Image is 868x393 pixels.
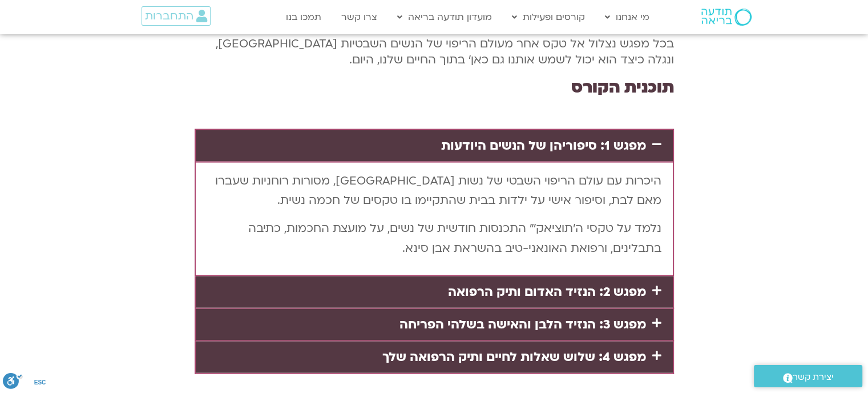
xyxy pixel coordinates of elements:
[196,276,673,308] div: מפגש 2: הנזיד האדום ותיק הרפואה
[216,36,674,67] span: בכל מפגש נצלול אל טקס אחר מעולם הריפוי של הנשים השבטיות [GEOGRAPHIC_DATA], ונגלה כיצד הוא יכול לש...
[196,309,673,340] div: מפגש 3: הנזיד הלבן והאישה בשלהי הפריחה
[701,9,752,26] img: תודעה בריאה
[195,71,674,103] h2: תוכנית הקורס
[207,171,661,211] p: היכרות עם עולם הריפוי השבטי של נשות [GEOGRAPHIC_DATA], מסורות רוחניות שעברו מאם לבת, וסיפור אישי ...
[441,137,646,154] a: מפגש 1: סיפוריהן של הנשים היודעות
[336,6,383,28] a: צרו קשר
[754,365,862,387] a: יצירת קשר
[399,316,646,333] a: מפגש 3: הנזיד הלבן והאישה בשלהי הפריחה
[506,6,591,28] a: קורסים ופעילות
[142,6,211,26] a: התחברות
[196,342,673,373] div: מפגש 4: שלוש שאלות לחיים ותיק הרפואה שלך
[196,162,673,275] div: מפגש 1: סיפוריהן של הנשים היודעות
[207,219,661,258] p: נלמד על טקסי ה’תוציאק’" התכנסות חודשית של נשים, על מועצת החכמות, כתיבה בתבלינים, ורפואת האונאני-ט...
[280,6,327,28] a: תמכו בנו
[145,10,193,22] span: התחברות
[793,370,834,385] span: יצירת קשר
[391,6,498,28] a: מועדון תודעה בריאה
[196,130,673,162] div: מפגש 1: סיפוריהן של הנשים היודעות
[448,283,646,300] a: מפגש 2: הנזיד האדום ותיק הרפואה
[382,348,646,366] a: מפגש 4: שלוש שאלות לחיים ותיק הרפואה שלך
[599,6,655,28] a: מי אנחנו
